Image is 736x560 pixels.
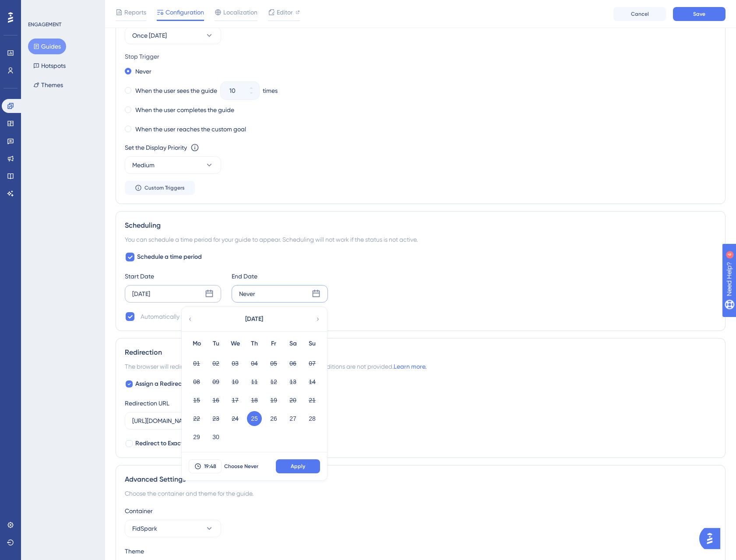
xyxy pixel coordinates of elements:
div: Container [125,506,716,516]
div: Automatically set as “Inactive” when the scheduled period is over. [141,311,321,322]
span: Assign a Redirection URL [135,379,204,389]
button: 12 [266,374,281,389]
span: Choose Never [224,463,258,470]
button: Guides [28,39,66,54]
div: Stop Trigger [125,51,716,62]
button: 06 [285,356,300,371]
span: 19:48 [204,463,216,470]
button: 20 [285,393,300,408]
label: When the user sees the guide [135,85,217,96]
span: FidSpark [132,523,157,534]
div: Mo [187,338,206,349]
button: Hotspots [28,58,71,74]
button: [DATE] [210,310,298,328]
button: 29 [189,430,204,444]
label: When the user completes the guide [135,105,234,115]
div: Set the Display Priority [125,142,187,153]
button: 13 [285,374,300,389]
button: 09 [208,374,223,389]
button: 01 [189,356,204,371]
button: 19 [266,393,281,408]
button: 28 [305,411,320,426]
div: Start Date [125,271,221,282]
button: Medium [125,156,221,174]
span: Once [DATE] [132,30,167,41]
span: Need Help? [21,2,55,13]
button: 27 [285,411,300,426]
button: 03 [228,356,243,371]
div: You can schedule a time period for your guide to appear. Scheduling will not work if the status i... [125,234,716,245]
button: 16 [208,393,223,408]
button: 14 [305,374,320,389]
span: Custom Triggers [144,184,185,191]
span: Save [693,11,705,18]
button: 17 [228,393,243,408]
span: Redirect to Exact URL [135,438,195,449]
button: FidSpark [125,520,221,537]
button: 18 [247,393,262,408]
button: Cancel [613,7,666,21]
iframe: UserGuiding AI Assistant Launcher [699,525,725,552]
button: 30 [208,430,223,444]
div: Fr [264,338,283,349]
button: 07 [305,356,320,371]
div: 4 [61,4,63,11]
div: Never [239,289,255,299]
button: Themes [28,77,68,93]
span: Configuration [166,7,204,18]
span: [DATE] [245,314,263,324]
div: Th [245,338,264,349]
button: 05 [266,356,281,371]
span: Localization [223,7,257,18]
button: Apply [276,459,320,473]
button: Save [673,7,725,21]
div: Theme [125,546,716,556]
a: Learn more. [394,363,426,370]
span: The browser will redirect to the “Redirection URL” when the Targeting Conditions are not provided. [125,361,426,372]
span: Reports [124,7,146,18]
div: End Date [232,271,328,282]
button: 11 [247,374,262,389]
label: Never [135,66,151,77]
span: Editor [277,7,293,18]
button: 24 [228,411,243,426]
input: https://www.example.com/ [132,416,273,426]
div: Choose the container and theme for the guide. [125,488,716,499]
div: Su [303,338,322,349]
button: 26 [266,411,281,426]
button: Once [DATE] [125,27,221,44]
span: Apply [291,463,305,470]
button: 10 [228,374,243,389]
div: Redirection URL [125,398,169,409]
span: Schedule a time period [137,252,202,262]
div: ENGAGEMENT [28,21,61,28]
button: 02 [208,356,223,371]
button: 15 [189,393,204,408]
button: 23 [208,411,223,426]
div: [DATE] [132,289,150,299]
button: 19:48 [189,459,222,473]
div: Sa [283,338,303,349]
div: Scheduling [125,220,716,231]
div: times [263,85,278,96]
button: 21 [305,393,320,408]
button: 22 [189,411,204,426]
div: We [225,338,245,349]
button: Choose Never [222,459,261,473]
button: Custom Triggers [125,181,195,195]
div: Advanced Settings [125,474,716,485]
label: When the user reaches the custom goal [135,124,246,134]
button: 04 [247,356,262,371]
div: Tu [206,338,225,349]
div: Redirection [125,347,716,358]
button: 25 [247,411,262,426]
button: 08 [189,374,204,389]
span: Medium [132,160,155,170]
span: Cancel [631,11,649,18]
